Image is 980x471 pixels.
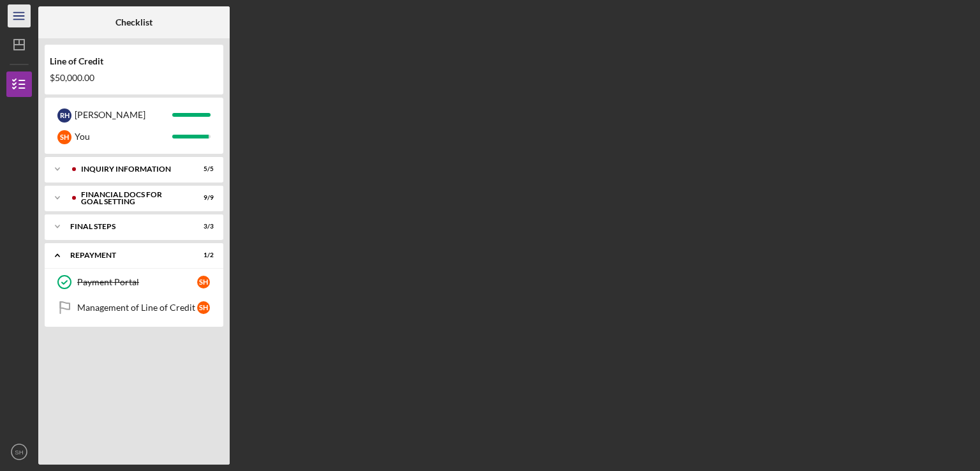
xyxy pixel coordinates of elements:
a: Management of Line of CreditSH [51,295,217,320]
div: 1 / 2 [191,251,214,259]
div: FINAL STEPS [70,223,182,230]
div: 9 / 9 [191,194,214,202]
div: $50,000.00 [50,73,218,83]
div: You [75,126,172,147]
div: INQUIRY INFORMATION [81,165,182,173]
div: S H [57,130,71,144]
div: S H [197,301,210,314]
div: Financial Docs for Goal Setting [81,191,182,206]
div: R H [57,108,71,123]
div: 3 / 3 [191,223,214,230]
text: SH [15,449,23,456]
b: Checklist [115,17,152,27]
div: Payment Portal [77,277,197,287]
div: [PERSON_NAME] [75,104,172,126]
a: Payment PortalSH [51,269,217,295]
div: Repayment [70,251,182,259]
button: SH [6,439,32,465]
div: Management of Line of Credit [77,303,197,313]
div: Line of Credit [50,56,218,66]
div: S H [197,276,210,288]
div: 5 / 5 [191,165,214,173]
